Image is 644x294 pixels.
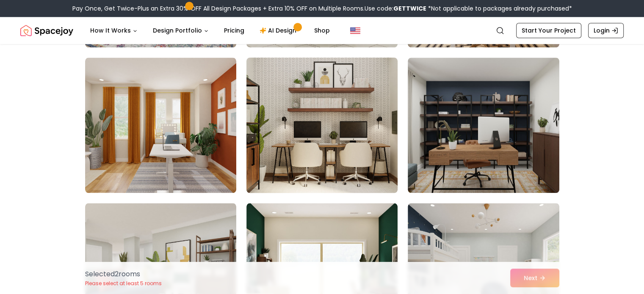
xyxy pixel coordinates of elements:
span: Use code: [365,4,426,13]
a: Start Your Project [516,23,581,38]
a: AI Design [253,22,306,39]
span: *Not applicable to packages already purchased* [426,4,572,13]
img: Room room-21 [408,58,559,193]
b: GETTWICE [393,4,426,13]
nav: Main [83,22,337,39]
nav: Global [20,17,624,44]
img: Spacejoy Logo [20,22,73,39]
img: United States [350,25,360,36]
button: Design Portfolio [146,22,216,39]
a: Spacejoy [20,22,73,39]
div: Pay Once, Get Twice-Plus an Extra 30% OFF All Design Packages + Extra 10% OFF on Multiple Rooms. [72,4,572,13]
p: Selected 2 room s [85,269,162,279]
a: Login [588,23,624,38]
img: Room room-19 [85,58,236,193]
p: Please select at least 5 rooms [85,280,162,287]
a: Pricing [217,22,251,39]
button: How It Works [83,22,144,39]
a: Shop [307,22,337,39]
img: Room room-20 [243,54,401,196]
